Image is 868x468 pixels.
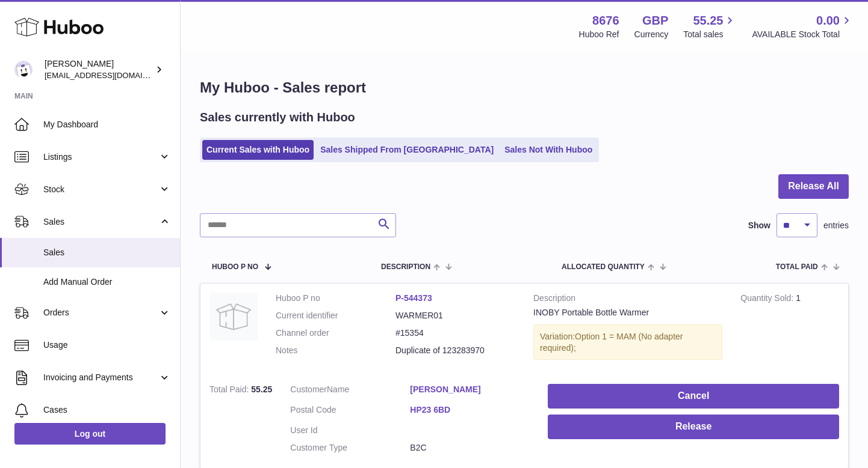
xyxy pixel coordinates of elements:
[43,184,158,195] span: Stock
[43,339,171,351] span: Usage
[43,216,158,228] span: Sales
[276,327,395,339] dt: Channel order
[740,293,796,306] strong: Quantity Sold
[395,293,432,303] a: P-544373
[209,384,251,397] strong: Total Paid
[752,29,854,40] span: AVAILABLE Stock Total
[290,384,327,394] span: Customer
[752,13,854,40] a: 0.00 AVAILABLE Stock Total
[290,384,410,398] dt: Name
[251,384,272,394] span: 55.25
[540,332,683,353] span: Option 1 = MAM (No adapter required);
[823,220,849,231] span: entries
[381,263,430,271] span: Description
[410,442,530,454] dd: B2C
[45,58,153,81] div: [PERSON_NAME]
[212,263,258,271] span: Huboo P no
[14,423,166,445] a: Log out
[395,345,515,356] p: Duplicate of 123283970
[276,293,395,304] dt: Huboo P no
[43,151,158,163] span: Listings
[410,404,530,416] a: HP23 6BD
[592,13,619,29] strong: 8676
[748,220,770,231] label: Show
[290,404,410,419] dt: Postal Code
[642,13,668,29] strong: GBP
[533,324,722,360] div: Variation:
[693,13,723,29] span: 55.25
[14,61,33,79] img: hello@inoby.co.uk
[634,29,669,40] div: Currency
[816,13,840,29] span: 0.00
[43,404,171,416] span: Cases
[43,372,158,383] span: Invoicing and Payments
[683,13,737,40] a: 55.25 Total sales
[410,384,530,395] a: [PERSON_NAME]
[43,119,171,130] span: My Dashboard
[200,78,849,97] h1: My Huboo - Sales report
[316,140,498,160] a: Sales Shipped From [GEOGRAPHIC_DATA]
[683,29,737,40] span: Total sales
[209,293,258,341] img: no-photo.jpg
[548,384,839,409] button: Cancel
[778,174,849,199] button: Release All
[276,310,395,321] dt: Current identifier
[731,284,848,375] td: 1
[776,263,818,271] span: Total paid
[548,415,839,439] button: Release
[200,109,355,126] h2: Sales currently with Huboo
[202,140,314,160] a: Current Sales with Huboo
[43,307,158,318] span: Orders
[45,70,177,80] span: [EMAIL_ADDRESS][DOMAIN_NAME]
[533,293,722,307] strong: Description
[395,310,515,321] dd: WARMER01
[43,247,171,258] span: Sales
[500,140,597,160] a: Sales Not With Huboo
[562,263,645,271] span: ALLOCATED Quantity
[290,442,410,454] dt: Customer Type
[43,276,171,288] span: Add Manual Order
[395,327,515,339] dd: #15354
[290,425,410,436] dt: User Id
[276,345,395,356] dt: Notes
[579,29,619,40] div: Huboo Ref
[533,307,722,318] div: INOBY Portable Bottle Warmer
